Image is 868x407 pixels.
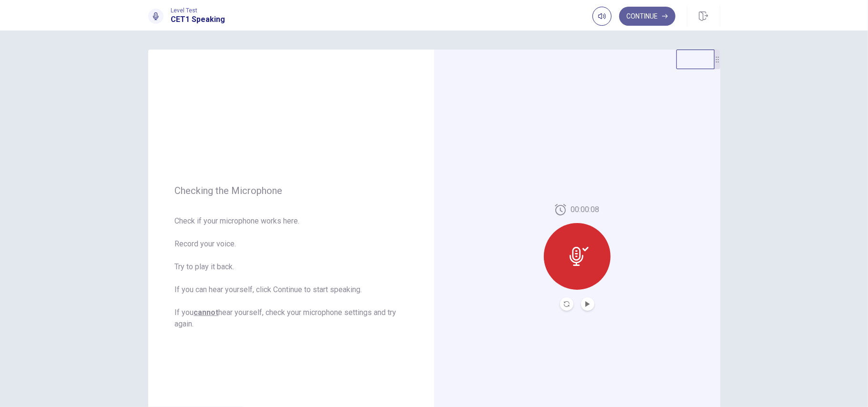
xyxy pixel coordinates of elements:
[175,215,408,330] span: Check if your microphone works here. Record your voice. Try to play it back. If you can hear your...
[175,185,408,196] span: Checking the Microphone
[171,7,225,14] span: Level Test
[581,297,594,311] button: Play Audio
[171,14,225,25] h1: CET1 Speaking
[560,297,573,311] button: Record Again
[571,204,599,215] span: 00:00:08
[619,7,675,26] button: Continue
[194,308,219,317] u: cannot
